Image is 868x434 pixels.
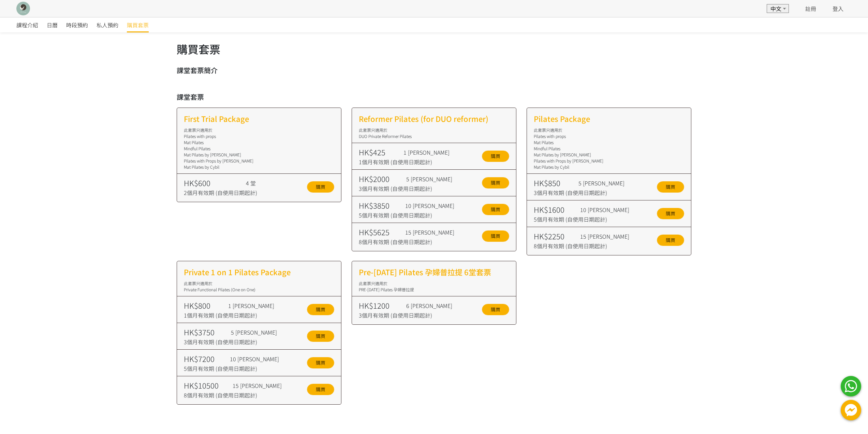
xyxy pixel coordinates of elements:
[534,152,684,158] div: Mat Pilates by [PERSON_NAME]
[307,384,334,395] a: 購買
[534,113,684,124] h2: Pilates Package
[578,179,639,187] div: 5 [PERSON_NAME]
[534,230,577,242] div: HK$2250
[482,151,509,162] a: 購買
[184,311,289,319] div: 1個月有效期 (自使用日期起計)
[534,158,684,164] div: Pilates with Props by [PERSON_NAME]
[184,353,227,364] div: HK$7200
[177,41,692,57] h1: 購買套票
[184,300,225,311] div: HK$800
[177,92,692,102] h3: 課堂套票
[406,175,466,183] div: 5 [PERSON_NAME]
[359,280,387,286] span: 此套票只適用於
[184,152,334,158] div: Mat Pilates by [PERSON_NAME]
[359,238,467,246] div: 8個月有效期 (自使用日期起計)
[184,286,334,293] div: Private Functional Pilates (One on One)
[534,215,642,223] div: 5個月有效期 (自使用日期起計)
[231,328,290,336] div: 5 [PERSON_NAME]
[184,338,291,346] div: 3個月有效期 (自使用日期起計)
[482,304,509,315] a: 購買
[184,326,228,338] div: HK$3750
[534,133,684,139] div: Pilates with props
[359,211,467,219] div: 5個月有效期 (自使用日期起計)
[359,286,509,293] div: PRE-[DATE] Pilates 孕婦普拉提
[184,133,334,139] div: Pilates with props
[359,133,509,139] div: DUO Private Reformer Pilates
[184,139,334,145] div: Mat Pilates
[177,65,692,75] h3: 課堂套票簡介
[16,21,38,29] span: 課程介紹
[184,145,334,152] div: Mindful Pilates
[657,235,684,246] a: 購買
[184,280,212,286] span: 此套票只適用於
[359,184,466,193] div: 3個月有效期 (自使用日期起計)
[307,304,334,315] a: 購買
[97,17,118,32] a: 私人預約
[359,173,403,184] div: HK$2000
[66,21,88,29] span: 時段預約
[127,21,149,29] span: 購買套票
[359,266,509,278] h2: Pre-[DATE] Pilates 孕婦普拉提 6堂套票
[233,381,293,390] div: 15 [PERSON_NAME]
[534,145,684,152] div: Mindful Pilates
[405,201,467,210] div: 10 [PERSON_NAME]
[184,188,288,197] div: 2個月有效期 (自使用日期起計)
[805,4,816,13] a: 註冊
[359,127,387,133] span: 此套票只適用於
[307,357,334,368] a: 購買
[16,2,30,15] img: XCiuqSzNOMkVjoLvqyfWlGi3krYmRzy3FY06BdcB.png
[534,164,684,170] div: Mat Pilates by Cybil
[482,204,509,215] a: 購買
[657,181,684,193] a: 購買
[359,226,402,238] div: HK$5625
[534,242,642,250] div: 8個月有效期 (自使用日期起計)
[482,177,509,188] a: 購買
[359,158,464,166] div: 1個月有效期 (自使用日期起計)
[534,177,575,188] div: HK$850
[534,127,562,133] span: 此套票只適用於
[97,21,118,29] span: 私人預約
[359,300,403,311] div: HK$1200
[359,146,400,158] div: HK$425
[184,266,334,278] h2: Private 1 on 1 Pilates Package
[246,179,288,187] div: 4 堂
[307,181,334,193] a: 購買
[482,230,509,242] a: 購買
[184,391,293,399] div: 8個月有效期 (自使用日期起計)
[833,4,843,13] a: 登入
[534,188,639,197] div: 3個月有效期 (自使用日期起計)
[184,364,292,373] div: 5個月有效期 (自使用日期起計)
[580,232,642,240] div: 15 [PERSON_NAME]
[47,21,58,29] span: 日曆
[580,206,642,214] div: 10 [PERSON_NAME]
[405,228,467,236] div: 15 [PERSON_NAME]
[184,158,334,164] div: Pilates with Props by [PERSON_NAME]
[184,127,212,133] span: 此套票只適用於
[406,302,466,310] div: 6 [PERSON_NAME]
[184,177,242,188] div: HK$600
[359,200,402,211] div: HK$3850
[66,17,88,32] a: 時段預約
[127,17,149,32] a: 購買套票
[657,208,684,219] a: 購買
[403,148,464,156] div: 1 [PERSON_NAME]
[47,17,58,32] a: 日曆
[359,311,466,319] div: 3個月有效期 (自使用日期起計)
[184,113,334,124] h2: First Trial Package
[184,380,230,391] div: HK$10500
[534,204,577,215] div: HK$1600
[307,331,334,342] a: 購買
[534,139,684,145] div: Mat Pilates
[359,113,509,124] h2: Reformer Pilates (for DUO reformer)
[184,164,334,170] div: Mat Pilates by Cybil
[16,17,38,32] a: 課程介紹
[228,302,289,310] div: 1 [PERSON_NAME]
[230,355,291,363] div: 10 [PERSON_NAME]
